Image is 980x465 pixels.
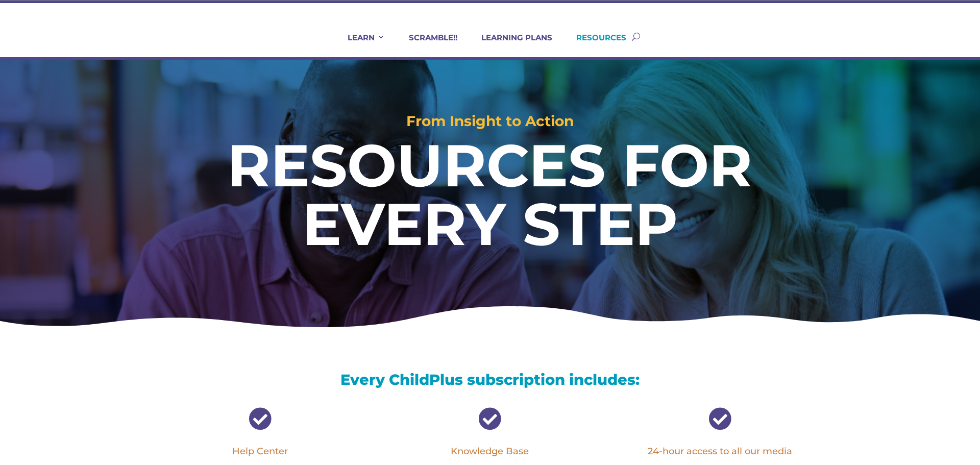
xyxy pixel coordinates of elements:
a: Help Center [232,446,288,457]
a: LEARN [335,33,385,57]
h2: From Insight to Action [49,114,931,133]
a: Knowledge Base [451,446,529,457]
span:  [478,407,501,430]
h1: RESOURCES FOR EVERY STEP [137,136,843,258]
a: RESOURCES [563,33,626,57]
span:  [249,407,272,430]
span:  [708,407,731,430]
a: LEARNING PLANS [469,33,552,57]
a: SCRAMBLE!! [396,33,457,57]
p: 24-hour access to all our media [623,446,817,458]
h3: Every ChildPlus subscription includes: [163,372,817,392]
